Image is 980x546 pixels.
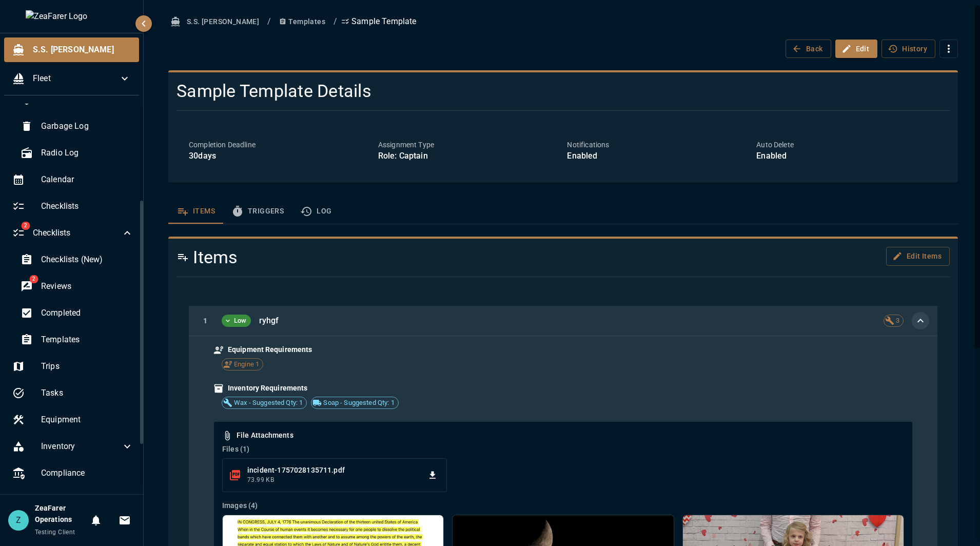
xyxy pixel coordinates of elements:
span: 73.99 KB [247,475,425,485]
button: Download file [425,467,440,483]
div: Tasks [4,381,142,405]
span: S.S. [PERSON_NAME] [33,44,131,56]
span: Trips [41,360,133,373]
span: Wax - Suggested Qty: 1 [230,398,306,408]
button: S.S. [PERSON_NAME] [168,12,263,31]
p: 1 [197,316,213,326]
button: Items [168,199,223,224]
p: Files ( 1 ) [222,444,904,454]
span: Compliance [41,467,133,479]
div: Equipment [4,407,142,432]
span: Radio Log [41,147,133,159]
span: Checklists [41,200,133,212]
div: Inventory [4,434,142,459]
p: Images ( 4 ) [222,500,904,511]
p: Sample Template [341,15,416,28]
p: ryhgf [259,315,875,327]
div: 2Reviews [12,274,142,299]
button: Back [786,40,831,59]
span: Soap - Suggested Qty: 1 [320,398,398,408]
span: 2 [29,275,38,283]
span: Garbage Log [41,120,133,132]
h6: ZeaFarer Operations [35,503,86,525]
div: Templates [12,327,142,352]
div: Trips [4,354,142,379]
img: ZeaFarer Logo [26,10,118,23]
p: Enabled [756,150,937,162]
span: Low [230,316,250,326]
span: Checklists [33,227,121,239]
span: Inventory [41,440,121,453]
li: / [267,15,271,28]
div: Calendar [4,167,142,192]
div: template sections [168,199,958,224]
span: Testing Client [35,529,75,536]
button: Notifications [86,510,106,531]
p: Notifications [567,140,748,150]
div: S.S. [PERSON_NAME] [4,37,139,62]
span: Completed [41,307,133,319]
span: Templates [41,334,133,346]
p: Enabled [567,150,748,162]
div: Completed [12,301,142,325]
li: / [334,15,337,28]
span: Checklists (New) [41,254,133,266]
div: Checklists (New) [12,247,142,272]
p: Completion Deadline [189,140,370,150]
div: 1 equipment, 2 inventory requirements [884,315,904,327]
button: Triggers [223,199,292,224]
span: Reviews [41,280,133,292]
div: Checklists [4,194,142,219]
span: Equipment [41,414,133,426]
button: History [881,40,935,59]
div: Z [8,510,29,531]
span: Tasks [41,387,133,399]
span: Configuration [41,494,121,506]
button: Log [292,199,340,224]
button: Invitations [114,510,135,531]
button: Edit [835,40,878,59]
h4: Items [177,247,689,268]
button: Edit Items [886,247,950,266]
div: 2Checklists [4,221,142,245]
h6: File Attachments [222,430,904,441]
p: 30 days [189,150,370,162]
span: Fleet [33,72,119,85]
span: Calendar [41,173,133,186]
h6: Equipment Requirements [213,344,913,356]
span: Engine 1 [230,359,263,369]
h6: Inventory Requirements [213,383,913,394]
div: Compliance [4,461,142,485]
div: Radio Log [12,141,142,165]
button: Templates [275,12,329,31]
div: Configuration [4,488,142,512]
div: Garbage Log [12,114,142,139]
div: Fleet [4,66,139,91]
p: Role: Captain [378,150,559,162]
h4: Sample Template Details [177,81,819,102]
span: 3 [892,316,903,326]
p: incident-1757028135711.pdf [247,465,425,475]
p: Assignment Type [378,140,559,150]
p: Auto Delete [756,140,937,150]
span: 2 [21,222,30,230]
